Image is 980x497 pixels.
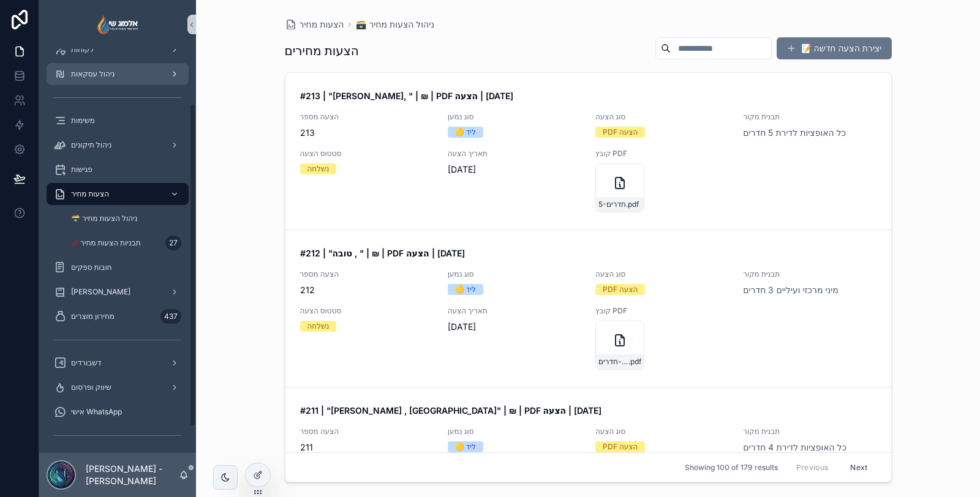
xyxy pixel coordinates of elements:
[455,127,476,138] div: 🟡 ליד
[300,149,433,159] span: סטטוס הצעה
[603,441,638,452] div: PDF הצעה
[743,112,876,122] span: תבנית מקור
[47,134,189,156] a: ניהול תיקונים
[603,127,638,138] div: PDF הצעה
[300,441,433,454] span: 211
[448,149,581,159] span: תאריך הצעה
[47,256,189,278] a: חובות ספקים
[595,112,728,122] span: סוג הצעה
[71,214,138,223] span: 🗃️ ניהול הצעות מחיר
[448,427,581,436] span: סוג נמען
[300,112,433,122] span: הצעה מספר
[71,263,112,272] span: חובות ספקים
[86,463,179,487] p: [PERSON_NAME] - [PERSON_NAME]
[160,309,181,324] div: 437
[448,321,581,333] span: [DATE]
[47,159,189,181] a: פגישות
[743,284,839,296] a: מיני מרכזי ועיליים 3 חדרים
[39,49,196,453] div: scrollable content
[448,269,581,279] span: סוג נמען
[603,284,638,295] div: PDF הצעה
[628,357,641,367] span: .pdf
[61,207,189,230] a: 🗃️ ניהול הצעות מחיר
[97,15,137,34] img: App logo
[300,91,514,101] strong: #213 | "[PERSON_NAME], " | ₪ | PDF הצעה | [DATE]
[307,163,330,174] div: נשלחה
[598,357,628,367] span: מיני-מרכזי-ועיליים-3-חדרים
[455,284,476,295] div: 🟡 ליד
[71,69,115,79] span: ניהול עסקאות
[685,463,778,473] span: Showing 100 of 179 results
[285,73,891,230] a: #213 | "[PERSON_NAME], " | ₪ | PDF הצעה | [DATE]הצעה מספר213סוג נמען🟡 לידסוג הצעהPDF הצעהתבנית מק...
[47,305,189,327] a: מחירון מוצרים437
[455,441,476,452] div: 🟡 ליד
[71,45,94,54] span: לקוחות
[743,269,876,279] span: תבנית מקור
[285,230,891,387] a: #212 | "טובה , " | ₪ | PDF הצעה | [DATE]הצעה מספר212סוג נמען🟡 לידסוג הצעהPDF הצעהתבנית מקורמיני מ...
[626,200,639,209] span: .pdf
[300,18,344,31] span: הצעות מחיר
[47,110,189,132] a: משימות
[47,39,189,61] a: לקוחות
[47,63,189,85] a: ניהול עסקאות
[595,149,728,159] span: קובץ PDF
[777,37,892,59] button: 📝 יצירת הצעה חדשה
[448,112,581,122] span: סוג נמען
[71,383,111,392] span: שיווק ופרסום
[47,183,189,205] a: הצעות מחיר
[71,407,122,417] span: אישי WhatsApp
[448,306,581,316] span: תאריך הצעה
[285,42,359,59] h1: הצעות מחירים
[47,376,189,398] a: שיווק ופרסום
[71,140,111,150] span: ניהול תיקונים
[47,352,189,374] a: דשבורדים
[71,358,101,368] span: דשבורדים
[743,441,846,454] a: כל האופציות לדירת 4 חדרים
[47,281,189,303] a: [PERSON_NAME]
[448,163,581,176] span: [DATE]
[595,269,728,279] span: סוג הצעה
[300,405,602,416] strong: #211 | "[PERSON_NAME] , [GEOGRAPHIC_DATA]" | ₪ | PDF הצעה | [DATE]
[300,284,433,296] span: 212
[300,248,465,258] strong: #212 | "טובה , " | ₪ | PDF הצעה | [DATE]
[71,189,109,199] span: הצעות מחיר
[598,200,626,209] span: 5-חדרים
[307,321,330,332] div: נשלחה
[165,236,181,250] div: 27
[300,427,433,436] span: הצעה מספר
[300,127,433,139] span: 213
[842,458,876,477] button: Next
[595,306,728,316] span: קובץ PDF
[71,312,115,321] span: מחירון מוצרים
[595,427,728,436] span: סוג הצעה
[285,18,344,31] a: הצעות מחיר
[743,127,846,139] a: כל האופציות לדירת 5 חדרים
[71,238,141,248] span: 🥢תבניות הצעות מחיר
[300,306,433,316] span: סטטוס הצעה
[71,287,130,297] span: [PERSON_NAME]
[743,427,876,436] span: תבנית מקור
[47,401,189,423] a: אישי WhatsApp
[356,18,434,31] a: 🗃️ ניהול הצעות מחיר
[300,269,433,279] span: הצעה מספר
[71,165,92,174] span: פגישות
[61,232,189,254] a: 🥢תבניות הצעות מחיר27
[71,116,95,125] span: משימות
